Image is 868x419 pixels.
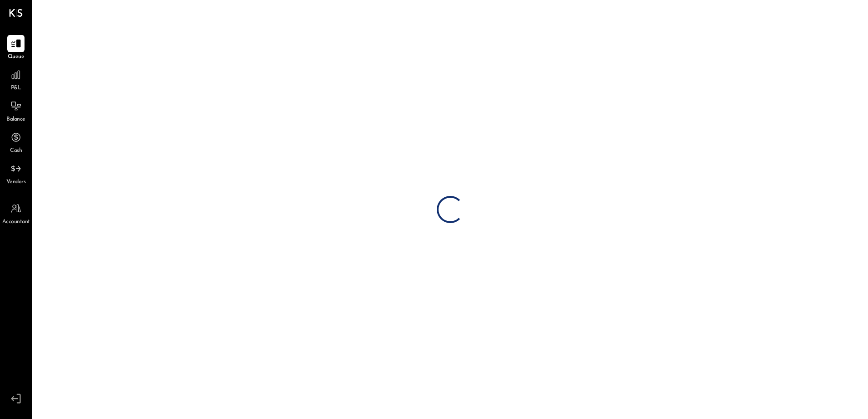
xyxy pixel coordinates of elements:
a: Accountant [0,200,31,226]
a: Balance [0,97,31,124]
a: P&L [0,66,31,93]
a: Queue [0,35,31,61]
span: Queue [8,53,25,61]
span: Cash [10,147,22,155]
a: Vendors [0,160,31,186]
span: Vendors [6,178,26,186]
a: Cash [0,129,31,155]
span: Accountant [2,218,30,226]
span: P&L [11,84,21,93]
span: Balance [6,116,25,124]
